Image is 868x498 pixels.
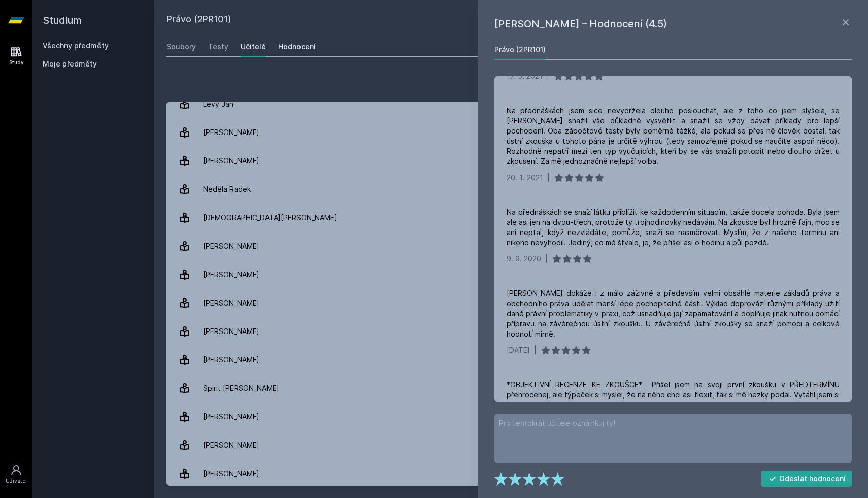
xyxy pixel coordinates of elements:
div: | [547,173,550,183]
div: Učitelé [241,42,266,52]
a: Spirit [PERSON_NAME] 65 hodnocení 4.6 [166,374,856,403]
div: *OBJEKTIVNÍ RECENZE KE ZKOUŠCE* Přišel jsem na svoji první zkoušku v PŘEDTERMÍNU přehrocenej, ale... [507,380,840,481]
div: | [545,254,548,264]
div: [PERSON_NAME] [203,293,259,313]
a: [PERSON_NAME] 65 hodnocení 3.7 [166,431,856,459]
a: Učitelé [241,37,266,57]
div: [PERSON_NAME] [203,463,259,484]
div: 20. 1. 2021 [507,173,543,183]
a: [PERSON_NAME] 10 hodnocení 3.6 [166,459,856,488]
button: Odeslat hodnocení [761,471,852,487]
div: [PERSON_NAME] [203,236,259,256]
h2: Právo (2PR101) [166,12,742,28]
a: [PERSON_NAME] 1 hodnocení 5.0 [166,346,856,374]
div: [PERSON_NAME] [203,122,259,143]
a: [PERSON_NAME] 25 hodnocení 5.0 [166,232,856,260]
div: Study [9,59,24,67]
div: 17. 5. 2021 [507,71,543,81]
a: [DEMOGRAPHIC_DATA][PERSON_NAME] 2 hodnocení 3.0 [166,204,856,232]
div: [PERSON_NAME] [203,151,259,171]
a: [PERSON_NAME] 1 hodnocení 5.0 [166,317,856,346]
div: 9. 9. 2020 [507,254,541,264]
a: Hodnocení [278,37,316,57]
div: [PERSON_NAME] [203,435,259,455]
a: Study [2,41,30,72]
div: [PERSON_NAME] [203,321,259,342]
div: [PERSON_NAME] [203,264,259,285]
div: Na přednáškách se snaží látku přiblížit ke každodenním situacím, takže docela pohoda. Byla jsem a... [507,207,840,248]
div: Hodnocení [278,42,316,52]
div: Soubory [166,42,196,52]
div: [DEMOGRAPHIC_DATA][PERSON_NAME] [203,208,337,228]
div: Testy [208,42,228,52]
div: Neděla Radek [203,179,251,200]
div: Na přednáškách jsem sice nevydržela dlouho poslouchat, ale z toho co jsem slyšela, se [PERSON_NAM... [507,106,840,167]
div: [PERSON_NAME] dokáže i z málo záživné a především velmi obsáhlé materie základů práva a obchodníh... [507,288,840,339]
div: [PERSON_NAME] [203,407,259,427]
div: | [534,345,537,355]
a: Uživatel [2,459,30,490]
div: Uživatel [6,477,27,485]
div: Levý Jan [203,94,233,114]
a: Všechny předměty [43,41,109,50]
div: [DATE] [507,345,530,355]
div: Spirit [PERSON_NAME] [203,378,279,399]
a: [PERSON_NAME] 61 hodnocení 4.5 [166,147,856,175]
a: [PERSON_NAME] 13 hodnocení 3.5 [166,260,856,289]
a: Neděla Radek 16 hodnocení 4.1 [166,175,856,204]
a: Soubory [166,37,196,57]
span: Moje předměty [43,59,97,69]
a: [PERSON_NAME] 7 hodnocení 4.9 [166,289,856,317]
div: [PERSON_NAME] [203,350,259,370]
div: | [547,71,549,81]
a: [PERSON_NAME] 2 hodnocení 5.0 [166,403,856,431]
a: Levý Jan 11 hodnocení 4.9 [166,90,856,118]
a: Testy [208,37,228,57]
a: [PERSON_NAME] 16 hodnocení 3.0 [166,118,856,147]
